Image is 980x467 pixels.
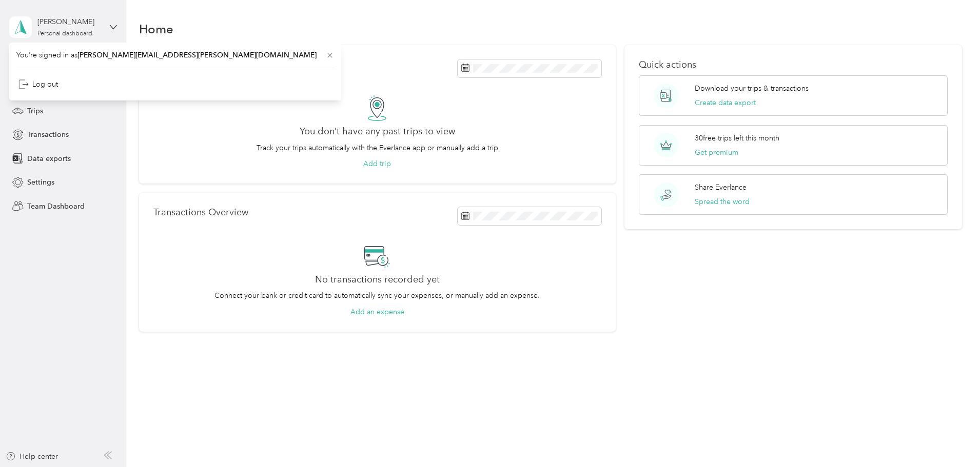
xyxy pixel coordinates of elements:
[350,307,404,317] button: Add an expense
[257,143,498,153] p: Track your trips automatically with the Everlance app or manually add a trip
[695,196,750,207] button: Spread the word
[18,79,58,90] div: Log out
[16,50,334,60] span: You’re signed in as
[27,201,85,212] span: Team Dashboard
[37,31,92,37] div: Personal dashboard
[300,126,455,137] h2: You don’t have any past trips to view
[27,129,69,140] span: Transactions
[695,97,756,108] button: Create data export
[214,290,540,301] p: Connect your bank or credit card to automatically sync your expenses, or manually add an expense.
[27,177,54,188] span: Settings
[363,158,391,169] button: Add trip
[695,133,779,144] p: 30 free trips left this month
[37,16,102,27] div: [PERSON_NAME]
[77,51,317,59] span: [PERSON_NAME][EMAIL_ADDRESS][PERSON_NAME][DOMAIN_NAME]
[695,83,809,94] p: Download your trips & transactions
[27,153,71,164] span: Data exports
[923,410,980,467] iframe: Everlance-gr Chat Button Frame
[639,59,948,70] p: Quick actions
[27,106,43,116] span: Trips
[695,147,738,158] button: Get premium
[153,207,248,218] p: Transactions Overview
[139,24,173,34] h1: Home
[695,182,747,193] p: Share Everlance
[315,274,440,285] h2: No transactions recorded yet
[6,451,58,462] button: Help center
